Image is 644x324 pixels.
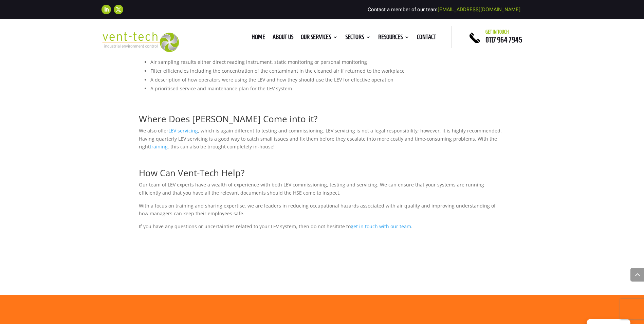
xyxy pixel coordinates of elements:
[417,35,436,42] a: Contact
[345,35,371,42] a: Sectors
[139,127,168,134] span: We also offer
[351,223,411,230] a: get in touch with our team
[438,6,520,13] a: [EMAIL_ADDRESS][DOMAIN_NAME]
[102,32,179,52] img: 2023-09-27T08_35_16.549ZVENT-TECH---Clear-background
[139,202,496,217] span: With a focus on training and sharing expertise, we are leaders in reducing occupational hazards a...
[139,127,502,150] span: , which is again different to testing and commissioning. LEV servicing is not a legal responsibil...
[102,5,111,14] a: Follow on LinkedIn
[485,36,522,44] a: 0117 964 7945
[378,35,409,42] a: Resources
[150,143,168,150] a: training
[273,35,293,42] a: About us
[150,59,367,65] span: Air sampling results either direct reading instrument, static monitoring or personal monitoring
[168,127,198,134] a: LEV servicing
[139,223,351,230] span: If you have any questions or uncertainties related to your LEV system, then do not hesitate to
[150,68,405,74] span: Filter efficiencies including the concentration of the contaminant in the cleaned air if returned...
[139,181,484,196] span: Our team of LEV experts have a wealth of experience with both LEV commissioning, testing and serv...
[411,223,412,230] span: .
[485,29,509,35] span: Get in touch
[168,143,275,150] span: , this can also be brought completely in-house!
[368,6,520,13] span: Contact a member of our team
[139,167,244,179] span: How Can Vent-Tech Help?
[252,35,265,42] a: Home
[114,5,123,14] a: Follow on X
[150,85,292,92] span: A prioritised service and maintenance plan for the LEV system
[150,76,393,83] span: A description of how operators were using the LEV and how they should use the LEV for effective o...
[139,113,317,125] span: Where Does [PERSON_NAME] Come into it?
[301,35,338,42] a: Our Services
